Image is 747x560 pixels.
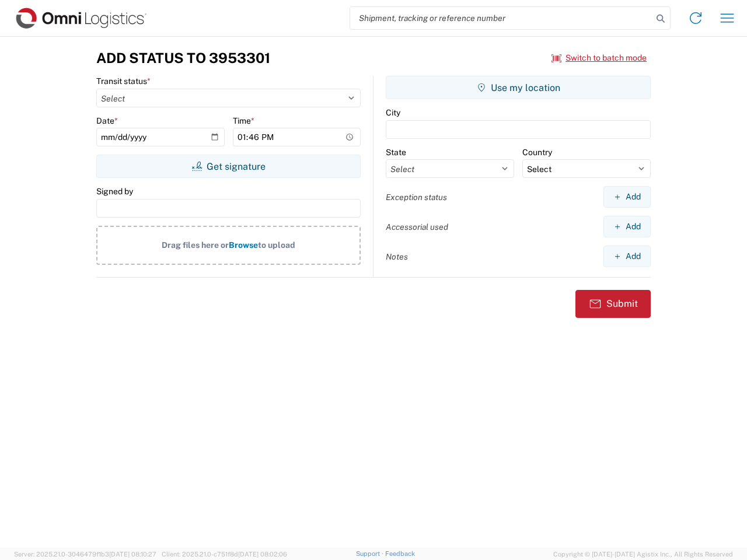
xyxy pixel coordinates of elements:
[575,290,651,318] button: Submit
[14,551,156,558] span: Server: 2025.21.0-3046479f1b3
[96,155,361,178] button: Get signature
[386,222,448,232] label: Accessorial used
[386,147,406,157] label: State
[96,50,270,66] h3: Add Status to 3953301
[229,240,258,250] span: Browse
[258,240,295,250] span: to upload
[96,186,133,197] label: Signed by
[553,549,733,559] span: Copyright © [DATE]-[DATE] Agistix Inc., All Rights Reserved
[386,192,447,202] label: Exception status
[96,116,118,126] label: Date
[551,48,647,68] button: Switch to batch mode
[522,147,552,157] label: Country
[603,246,651,267] button: Add
[162,240,229,250] span: Drag files here or
[233,116,254,126] label: Time
[109,551,156,558] span: [DATE] 08:10:27
[162,551,287,558] span: Client: 2025.21.0-c751f8d
[350,7,652,29] input: Shipment, tracking or reference number
[386,107,400,118] label: City
[386,251,408,262] label: Notes
[603,216,651,237] button: Add
[603,186,651,208] button: Add
[356,550,385,557] a: Support
[385,550,415,557] a: Feedback
[238,551,287,558] span: [DATE] 08:02:06
[386,76,651,99] button: Use my location
[96,76,151,86] label: Transit status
